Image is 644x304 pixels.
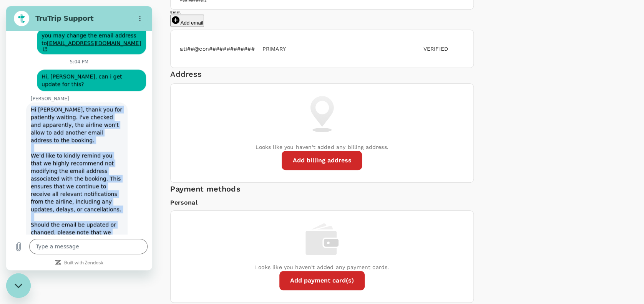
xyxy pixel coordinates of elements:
[126,5,141,20] button: Options menu
[35,41,41,45] svg: (opens in a new tab)
[170,10,473,15] h6: Email
[35,66,135,82] span: Hi, [PERSON_NAME], can i get update for this?
[255,263,389,271] p: Looks like you haven't added any payment cards.
[279,271,365,290] button: Add payment card(s)
[35,25,135,45] span: you may change the email address to
[6,273,31,298] iframe: Button to launch messaging window, conversation in progress
[305,223,339,255] img: payment
[180,45,254,53] p: ati##@con#############
[64,53,82,59] p: 5:04 PM
[29,8,123,17] h2: TruTrip Support
[5,233,20,248] button: Upload file
[170,198,473,207] p: Personal
[258,46,290,52] span: PRIMARY
[58,254,97,259] a: Built with Zendesk: Visit the Zendesk website in a new tab
[256,143,388,151] p: Looks like you haven't added any billing address.
[170,15,204,26] button: Add email
[310,96,334,132] img: billing
[170,68,473,80] div: Address
[282,151,362,170] button: Add billing address
[170,183,473,195] h6: Payment methods
[35,34,135,46] a: [EMAIL_ADDRESS][DOMAIN_NAME](opens in a new tab)
[25,89,146,96] p: [PERSON_NAME]
[423,46,448,52] span: Verified
[6,6,152,270] iframe: Messaging window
